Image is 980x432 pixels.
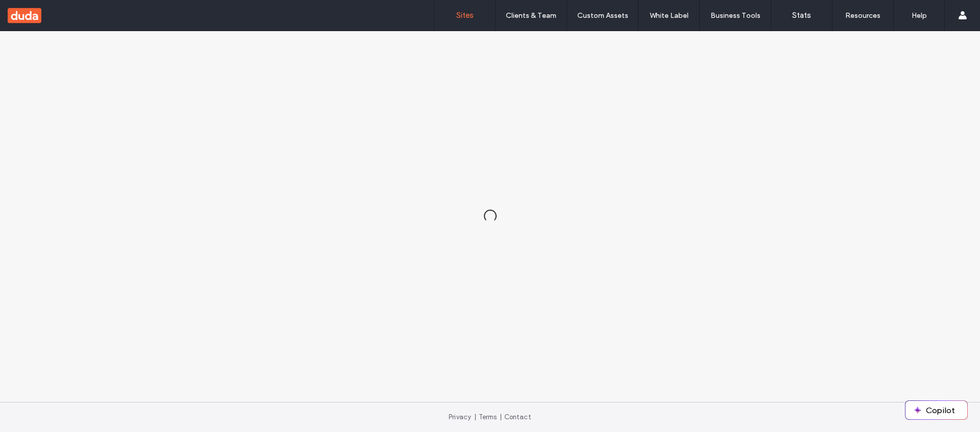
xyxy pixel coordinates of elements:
[577,11,628,20] label: Custom Assets
[456,11,474,20] label: Sites
[650,11,689,20] label: White Label
[479,413,497,421] a: Terms
[912,11,927,20] label: Help
[500,413,502,421] span: |
[710,11,761,20] label: Business Tools
[506,11,556,20] label: Clients & Team
[449,413,471,421] a: Privacy
[845,11,880,20] label: Resources
[474,413,476,421] span: |
[504,413,531,421] a: Contact
[792,11,811,20] label: Stats
[905,401,967,419] button: Copilot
